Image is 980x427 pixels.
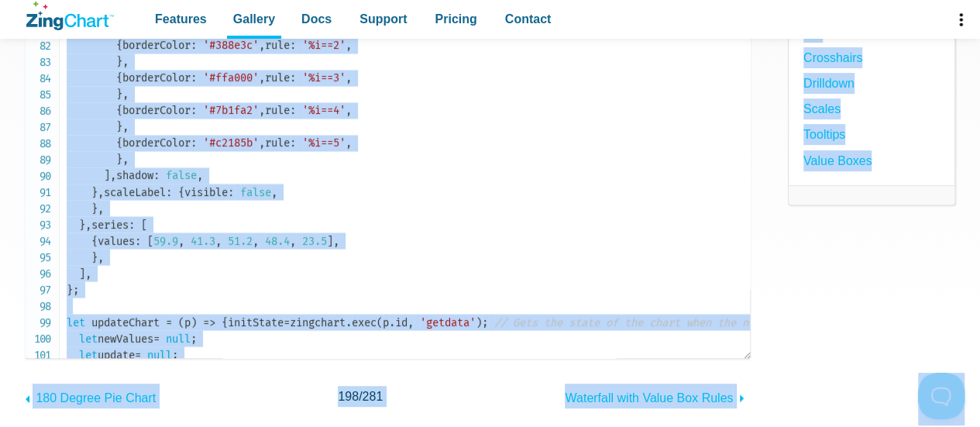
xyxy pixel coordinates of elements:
[91,185,98,198] span: }
[135,234,141,247] span: :
[98,250,104,263] span: ,
[302,234,327,247] span: 23.5
[215,234,222,247] span: ,
[116,136,122,150] span: {
[191,39,197,52] span: :
[565,384,750,408] a: Waterfall with Value Box Rules
[191,104,197,117] span: :
[191,136,197,150] span: :
[290,234,296,247] span: ,
[302,71,346,84] span: '%i==3'
[67,315,85,329] span: let
[166,315,172,329] span: =
[494,315,841,329] span: // Gets the state of the chart when the node was clicked
[803,73,854,94] a: Drilldown
[79,267,85,280] span: ]
[85,218,91,231] span: ,
[67,283,73,296] span: }
[203,39,259,52] span: '#388e3c'
[36,391,156,405] span: 180 Degree Pie Chart
[377,315,383,329] span: (
[203,104,259,117] span: '#7b1fa2'
[420,315,476,329] span: 'getdata'
[271,185,277,198] span: ,
[122,120,129,133] span: ,
[184,315,191,329] span: p
[178,185,184,198] span: {
[346,71,352,84] span: ,
[91,234,98,247] span: {
[153,332,160,345] span: =
[803,124,845,145] a: Tooltips
[116,120,122,133] span: }
[116,104,122,117] span: {
[389,315,395,329] span: .
[302,104,346,117] span: '%i==4'
[265,234,290,247] span: 48.4
[166,332,191,345] span: null
[505,9,552,29] span: Contact
[85,267,91,280] span: ,
[147,234,153,247] span: [
[290,136,296,150] span: :
[259,71,265,84] span: ,
[91,315,160,329] span: updateChart
[104,169,110,182] span: ]
[435,9,476,29] span: Pricing
[803,47,862,68] a: Crosshairs
[197,169,203,182] span: ,
[346,39,352,52] span: ,
[346,104,352,117] span: ,
[338,390,359,403] span: 198
[116,71,122,84] span: {
[203,71,259,84] span: '#ffa000'
[98,185,104,198] span: ,
[91,250,98,263] span: }
[166,169,197,182] span: false
[803,150,872,171] a: Value Boxes
[803,98,841,119] a: Scales
[155,9,207,29] span: Features
[482,315,488,329] span: ;
[191,332,197,345] span: ;
[565,391,733,405] span: Waterfall with Value Box Rules
[73,283,79,296] span: ;
[153,169,160,182] span: :
[228,185,234,198] span: :
[338,386,383,407] span: /
[302,136,346,150] span: '%i==5'
[352,315,377,329] span: exec
[290,104,296,117] span: :
[122,55,129,68] span: ,
[91,201,98,215] span: }
[333,234,339,247] span: ,
[79,348,98,361] span: let
[98,201,104,215] span: ,
[259,136,265,150] span: ,
[122,153,129,166] span: ,
[178,234,184,247] span: ,
[203,315,215,329] span: =>
[222,315,228,329] span: {
[290,39,296,52] span: :
[147,348,172,361] span: null
[110,169,116,182] span: ,
[228,234,253,247] span: 51.2
[259,104,265,117] span: ,
[346,315,352,329] span: .
[191,234,215,247] span: 41.3
[191,315,197,329] span: )
[178,315,184,329] span: (
[233,9,275,29] span: Gallery
[25,384,156,408] a: 180 Degree Pie Chart
[363,390,383,403] span: 281
[290,71,296,84] span: :
[407,315,414,329] span: ,
[116,153,122,166] span: }
[302,39,346,52] span: '%i==2'
[253,234,259,247] span: ,
[476,315,482,329] span: )
[327,234,333,247] span: ]
[116,88,122,101] span: }
[346,136,352,150] span: ,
